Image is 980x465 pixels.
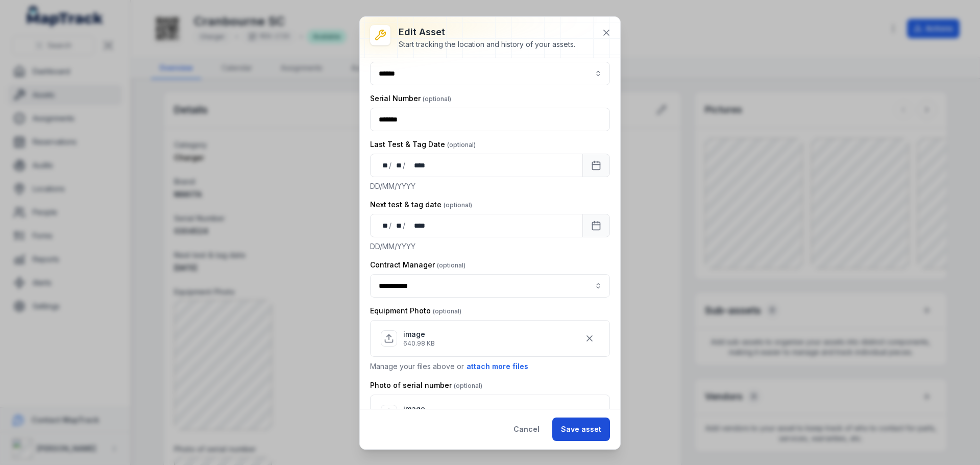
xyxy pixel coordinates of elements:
div: year, [406,221,426,231]
p: 640.98 KB [403,339,435,348]
button: Calendar [582,154,610,177]
div: / [403,160,406,170]
label: Serial Number [370,93,451,104]
p: image [403,329,435,339]
div: year, [406,160,426,170]
input: asset-edit:cf[3efdffd9-f055-49d9-9a65-0e9f08d77abc]-label [370,274,610,298]
div: month, [393,221,403,231]
label: Contract Manager [370,260,465,270]
label: Photo of serial number [370,380,482,390]
p: DD/MM/YYYY [370,181,610,191]
label: Last Test & Tag Date [370,139,476,150]
div: month, [393,160,403,170]
label: Next test & tag date [370,200,472,210]
h3: Edit asset [399,25,575,39]
label: Equipment Photo [370,306,461,316]
div: day, [379,160,389,170]
div: / [403,221,406,231]
div: day, [379,221,389,231]
p: image [403,404,431,414]
p: Manage your files above or [370,361,610,372]
div: Start tracking the location and history of your assets. [399,39,575,50]
button: Cancel [505,418,548,441]
div: / [389,221,393,231]
button: Save asset [552,418,610,441]
input: asset-edit:cf[ae11ba15-1579-4ecc-996c-910ebae4e155]-label [370,62,610,85]
p: DD/MM/YYYY [370,241,610,252]
button: Calendar [582,214,610,237]
button: attach more files [466,361,529,372]
div: / [389,160,393,170]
